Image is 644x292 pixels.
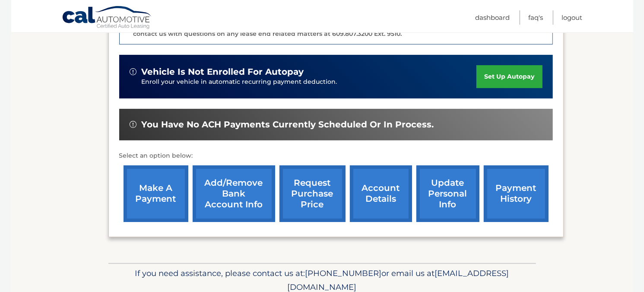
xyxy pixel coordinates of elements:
a: payment history [484,165,549,222]
a: set up autopay [476,65,542,88]
p: Enroll your vehicle in automatic recurring payment deduction. [142,77,477,87]
a: Cal Automotive [62,6,152,31]
a: make a payment [124,165,188,222]
img: alert-white.svg [130,68,136,75]
a: Dashboard [476,10,510,25]
a: update personal info [416,165,479,222]
a: account details [350,165,412,222]
p: The end of your lease is approaching soon. A member of our lease end team will be in touch soon t... [133,9,547,38]
a: request purchase price [279,165,346,222]
img: alert-white.svg [130,121,136,128]
span: [PHONE_NUMBER] [305,268,382,278]
a: Logout [562,10,583,25]
span: vehicle is not enrolled for autopay [142,67,304,77]
a: Add/Remove bank account info [193,165,275,222]
a: FAQ's [529,10,543,25]
p: Select an option below: [119,151,553,161]
span: You have no ACH payments currently scheduled or in process. [142,119,434,130]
